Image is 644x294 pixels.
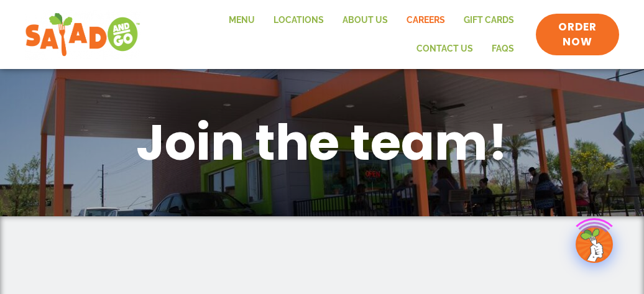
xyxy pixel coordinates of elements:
a: About Us [333,6,397,35]
a: GIFT CARDS [454,6,523,35]
a: Careers [397,6,454,35]
span: ORDER NOW [548,20,607,50]
nav: Menu [153,6,523,63]
a: Locations [264,6,333,35]
a: FAQs [482,35,523,63]
img: new-SAG-logo-768×292 [25,10,140,60]
h1: Join the team! [25,110,619,175]
a: Contact Us [407,35,482,63]
a: Menu [219,6,264,35]
a: ORDER NOW [536,14,619,56]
